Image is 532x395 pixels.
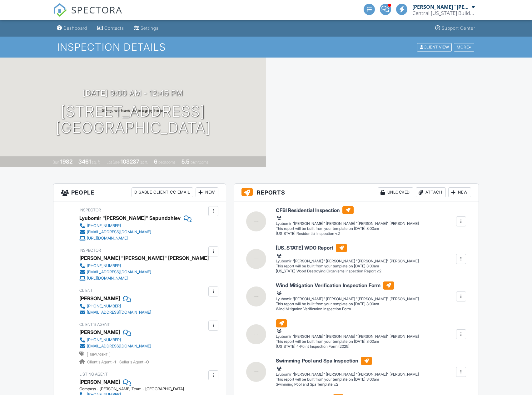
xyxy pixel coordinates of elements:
div: [PHONE_NUMBER] [87,263,121,268]
div: Central Florida Building Inspectors [412,10,475,16]
div: [PHONE_NUMBER] [87,223,121,228]
a: Support Center [433,23,478,34]
div: Lyubomir "[PERSON_NAME]" [PERSON_NAME] "[PERSON_NAME]" [PERSON_NAME] [276,290,419,301]
div: Dashboard [63,25,87,31]
div: Lyubomir "[PERSON_NAME]" [PERSON_NAME] "[PERSON_NAME]" [PERSON_NAME] [276,252,419,264]
a: Dashboard [54,23,90,34]
div: New [196,187,218,197]
a: [PHONE_NUMBER] [79,223,186,229]
div: [PERSON_NAME] "[PERSON_NAME]" [PERSON_NAME] [412,4,470,10]
div: 103237 [121,158,139,165]
div: [US_STATE] Residential Inspection v.2 [276,231,419,236]
div: [EMAIL_ADDRESS][DOMAIN_NAME] [87,270,151,275]
strong: 1 [114,360,116,364]
div: [EMAIL_ADDRESS][DOMAIN_NAME] [87,230,151,235]
span: bathrooms [191,160,208,165]
span: new agent [87,352,110,357]
div: Settings [141,25,159,31]
div: [PHONE_NUMBER] [87,337,121,342]
div: New [448,187,471,197]
div: Contacts [104,25,124,31]
span: Lot Size [107,160,120,165]
div: 6 [154,158,157,165]
h3: People [53,184,226,201]
span: Client's Agent - [87,360,117,364]
a: [EMAIL_ADDRESS][DOMAIN_NAME] [79,229,186,235]
a: [PHONE_NUMBER] [79,337,151,343]
div: [US_STATE] Wood Destroying Organisms Inspection Report v.2 [276,269,419,274]
span: SPECTORA [71,3,122,16]
a: [EMAIL_ADDRESS][DOMAIN_NAME] [79,269,204,275]
span: Client's Agent [79,322,110,327]
div: This report will be built from your template on [DATE] 3:00am [276,377,419,382]
div: 5.5 [181,158,190,165]
a: [EMAIL_ADDRESS][DOMAIN_NAME] [79,309,151,316]
a: Settings [132,23,161,34]
div: [PERSON_NAME] "[PERSON_NAME]" [PERSON_NAME] [79,253,209,263]
a: SPECTORA [53,8,122,22]
div: Compass - [PERSON_NAME] Team - [GEOGRAPHIC_DATA] [79,387,212,392]
div: This report will be built from your template on [DATE] 3:00am [276,339,419,344]
span: sq. ft. [92,160,101,165]
div: [EMAIL_ADDRESS][DOMAIN_NAME] [87,344,151,349]
div: More [454,43,474,51]
h3: [DATE] 9:00 am - 12:45 pm [83,89,183,97]
span: Seller's Agent - [119,360,149,364]
div: [PERSON_NAME] [79,294,120,303]
a: Client View [416,44,453,49]
span: Built [52,160,59,165]
div: 1982 [60,158,72,165]
div: [PHONE_NUMBER] [87,304,121,309]
h6: Wind Mitigation Verification Inspection Form [276,281,419,290]
div: [PERSON_NAME] [79,377,120,387]
span: Listing Agent [79,372,108,377]
a: [EMAIL_ADDRESS][DOMAIN_NAME] [79,343,151,349]
span: Inspector [79,248,101,253]
h3: Reports [234,184,479,201]
div: This report will be built from your template on [DATE] 3:00am [276,226,419,231]
span: Inspector [79,208,101,212]
div: [US_STATE] 4-Point Inspection Form (2025) [276,344,419,349]
div: Swimming Pool and Spa Template v.2 [276,382,419,387]
span: bedrooms [158,160,176,165]
strong: 0 [146,360,149,364]
div: Unlocked [378,187,413,197]
h6: [US_STATE] WDO Report [276,244,419,252]
div: Attach [416,187,446,197]
div: Wind Mitigation Verification Inspection Form [276,306,419,312]
div: [EMAIL_ADDRESS][DOMAIN_NAME] [87,310,151,315]
div: Lyubomir "[PERSON_NAME]" [PERSON_NAME] "[PERSON_NAME]" [PERSON_NAME] [276,215,419,226]
div: Client View [417,43,452,51]
h6: CFBI Residential Inspection [276,206,419,214]
span: sq.ft. [140,160,148,165]
a: [URL][DOMAIN_NAME] [79,235,186,241]
a: Contacts [95,23,127,34]
a: [URL][DOMAIN_NAME] [79,275,204,281]
div: Support Center [442,25,475,31]
div: Lyubomir "[PERSON_NAME]" [PERSON_NAME] "[PERSON_NAME]" [PERSON_NAME] [276,328,419,339]
div: Lyubomir "[PERSON_NAME]" Sapundzhiev [79,213,181,223]
div: 3461 [78,158,91,165]
div: [URL][DOMAIN_NAME] [87,276,128,281]
div: Disable Client CC Email [132,187,193,197]
span: Client [79,288,93,293]
img: The Best Home Inspection Software - Spectora [53,3,67,17]
div: [PERSON_NAME] [79,327,120,337]
a: [PHONE_NUMBER] [79,263,204,269]
div: [URL][DOMAIN_NAME] [87,236,128,241]
h1: [STREET_ADDRESS] [GEOGRAPHIC_DATA] [56,103,211,136]
h1: Inspection Details [57,42,475,53]
a: [PHONE_NUMBER] [79,303,151,309]
div: This report will be built from your template on [DATE] 3:00am [276,264,419,269]
div: Lyubomir "[PERSON_NAME]" [PERSON_NAME] "[PERSON_NAME]" [PERSON_NAME] [276,366,419,377]
div: This report will be built from your template on [DATE] 3:00am [276,301,419,306]
h6: Swimming Pool and Spa Inspection [276,357,419,365]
